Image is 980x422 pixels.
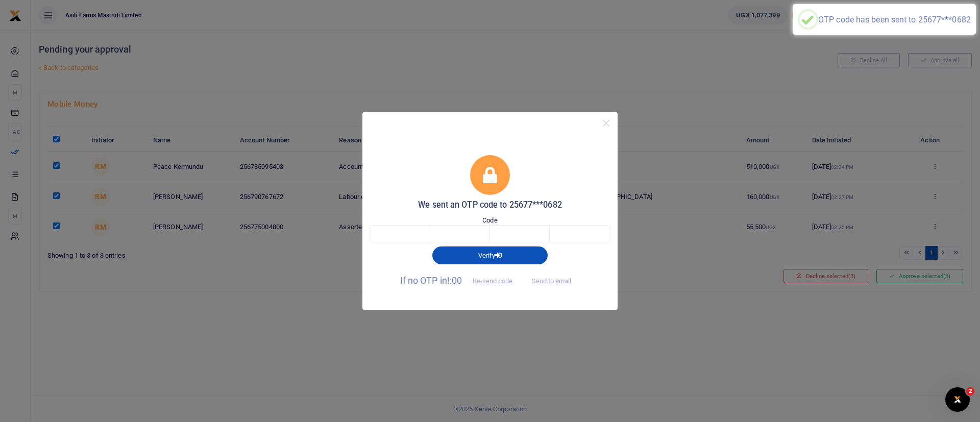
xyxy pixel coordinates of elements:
button: Verify [432,246,548,264]
span: 2 [966,387,974,395]
span: !:00 [447,275,462,286]
iframe: Intercom live chat [945,387,970,412]
div: OTP code has been sent to 25677***0682 [818,15,971,24]
label: Code [482,215,497,226]
button: Close [599,116,614,131]
h5: We sent an OTP code to 25677***0682 [371,200,609,210]
span: If no OTP in [400,275,522,286]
